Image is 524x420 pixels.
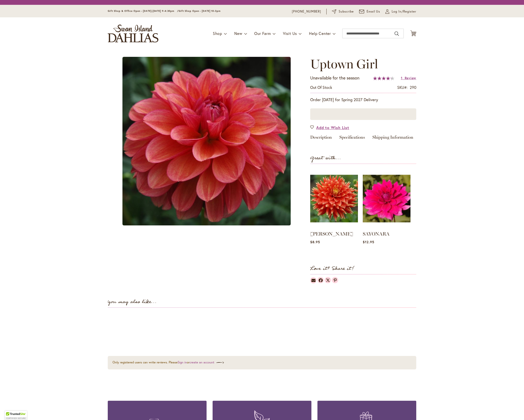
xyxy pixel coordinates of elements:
[372,135,413,142] a: Shipping Information
[397,85,408,90] strong: SKU
[178,360,187,364] a: Sign in
[332,277,338,283] a: Dahlias on Pinterest
[325,277,331,283] a: Dahlias on Twitter
[385,9,416,14] a: Log In/Register
[392,9,416,14] span: Log In/Register
[363,169,410,229] img: SAYONARA
[5,411,27,420] div: TrustedSite Certified
[316,125,349,130] span: Add to Wish List
[189,360,224,364] a: create an account
[332,9,354,14] a: Subscribe
[309,31,331,36] span: Help Center
[310,154,341,162] strong: Great with...
[108,9,179,13] span: Gift Shop & Office Open - [DATE]-[DATE] 9-4:30pm /
[310,97,416,103] p: Order [DATE] for Spring 2027 Delivery
[339,9,354,14] span: Subscribe
[395,30,399,38] button: Search
[373,76,394,80] div: 87%
[405,76,416,80] span: Review
[179,9,221,13] span: Gift Shop Open - [DATE] 10-3pm
[410,85,416,90] div: 290
[310,265,354,273] strong: Love it? Share it!
[310,169,358,229] img: STEVEN DAVID
[317,277,324,283] a: Dahlias on Facebook
[310,125,349,130] a: Add to Wish List
[367,9,380,14] span: Email Us
[310,85,332,90] div: Availability
[108,298,157,306] strong: You may also like...
[113,359,411,367] div: Only registered users can write reviews. Please or
[359,9,380,14] a: Email Us
[310,135,416,142] div: Detailed Product Info
[254,31,271,36] span: Our Farm
[122,57,291,225] img: main product photo
[310,231,353,237] a: [PERSON_NAME]
[401,76,416,80] a: 1 Review
[213,31,222,36] span: Shop
[283,31,297,36] span: Visit Us
[310,75,359,81] p: Unavailable for the season
[310,85,332,90] span: Out of stock
[363,240,374,244] span: $12.95
[310,56,378,72] span: Uptown Girl
[310,135,332,142] a: Description
[292,9,321,14] a: [PHONE_NUMBER]
[310,240,320,244] span: $8.95
[108,25,158,42] a: store logo
[339,135,365,142] a: Specifications
[234,31,242,36] span: New
[363,231,390,237] a: SAYONARA
[401,76,403,80] span: 1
